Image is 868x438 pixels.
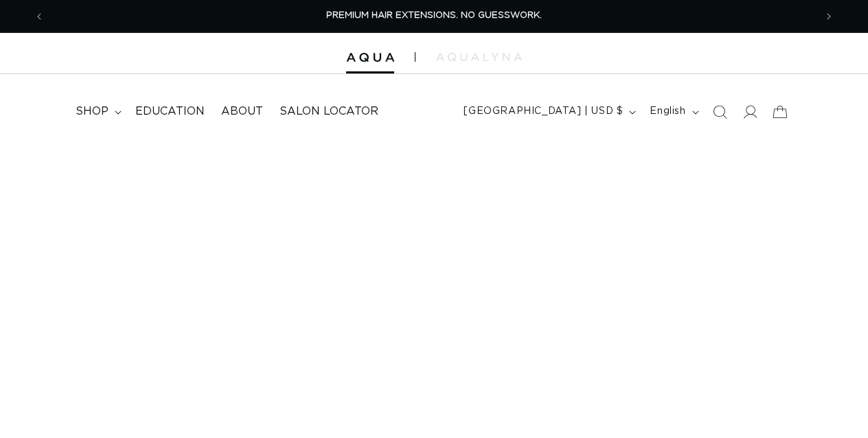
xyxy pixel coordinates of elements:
span: Salon Locator [279,104,378,119]
button: Previous announcement [24,3,54,30]
summary: shop [67,96,127,127]
span: PREMIUM HAIR EXTENSIONS. NO GUESSWORK. [326,11,542,20]
button: English [641,99,704,125]
a: Education [127,96,213,127]
img: aqualyna.com [436,53,522,61]
span: About [221,104,263,119]
span: English [650,104,685,119]
span: Education [135,104,205,119]
button: [GEOGRAPHIC_DATA] | USD $ [455,99,641,125]
summary: Search [705,97,735,127]
span: [GEOGRAPHIC_DATA] | USD $ [464,104,623,119]
a: Salon Locator [271,96,387,127]
a: About [213,96,271,127]
button: Next announcement [814,3,844,30]
img: Aqua Hair Extensions [346,53,394,62]
span: shop [76,104,108,119]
